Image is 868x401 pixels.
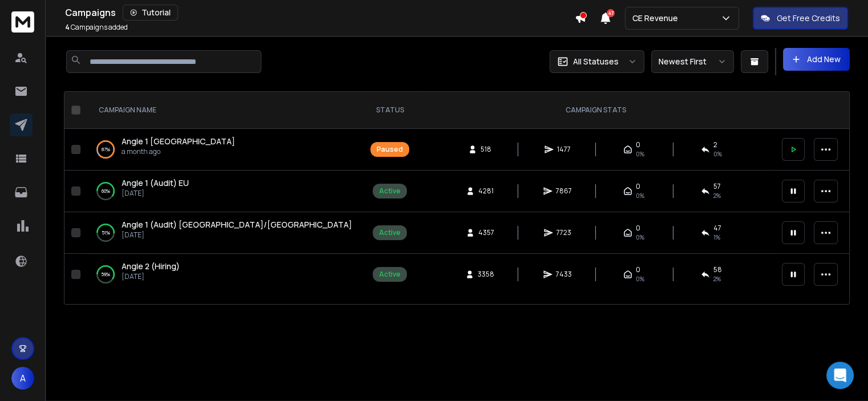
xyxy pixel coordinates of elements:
[377,145,403,154] div: Paused
[636,265,640,274] span: 0
[11,367,34,390] button: A
[379,187,401,196] div: Active
[85,171,364,212] td: 60%Angle 1 (Audit) EU[DATE]
[85,92,364,129] th: CAMPAIGN NAME
[636,182,640,191] span: 0
[713,140,717,149] span: 2
[651,50,734,73] button: Newest First
[556,228,571,237] span: 7723
[379,270,401,279] div: Active
[122,136,235,147] a: Angle 1 [GEOGRAPHIC_DATA]
[713,149,722,159] span: 0 %
[632,13,683,24] p: CE Revenue
[573,56,619,67] p: All Statuses
[122,147,235,156] p: a month ago
[122,177,189,189] a: Angle 1 (Audit) EU
[636,224,640,233] span: 0
[636,149,644,159] span: 0%
[478,270,494,279] span: 3358
[102,144,110,155] p: 87 %
[122,272,180,281] p: [DATE]
[607,9,615,17] span: 47
[478,228,494,237] span: 4357
[85,254,364,295] td: 59%Angle 2 (Hiring)[DATE]
[636,140,640,149] span: 0
[65,22,70,32] span: 4
[826,362,854,389] div: Open Intercom Messenger
[478,187,494,196] span: 4281
[122,261,180,272] a: Angle 2 (Hiring)
[364,92,416,129] th: STATUS
[123,5,178,21] button: Tutorial
[636,274,644,283] span: 0%
[122,136,235,147] span: Angle 1 [GEOGRAPHIC_DATA]
[85,212,364,254] td: 51%Angle 1 (Audit) [GEOGRAPHIC_DATA]/[GEOGRAPHIC_DATA][DATE]
[65,23,128,32] p: Campaigns added
[777,13,840,24] p: Get Free Credits
[713,191,721,200] span: 2 %
[122,230,352,240] p: [DATE]
[557,145,571,154] span: 1477
[122,177,189,188] span: Angle 1 (Audit) EU
[101,269,110,280] p: 59 %
[416,92,775,129] th: CAMPAIGN STATS
[122,219,352,230] a: Angle 1 (Audit) [GEOGRAPHIC_DATA]/[GEOGRAPHIC_DATA]
[481,145,492,154] span: 518
[102,227,110,238] p: 51 %
[556,187,572,196] span: 7867
[783,48,850,71] button: Add New
[713,182,721,191] span: 57
[636,233,644,242] span: 0%
[122,189,189,198] p: [DATE]
[636,191,644,200] span: 0%
[713,274,721,283] span: 2 %
[556,270,572,279] span: 7433
[102,185,110,197] p: 60 %
[65,5,575,21] div: Campaigns
[85,129,364,171] td: 87%Angle 1 [GEOGRAPHIC_DATA]a month ago
[713,233,720,242] span: 1 %
[753,7,848,30] button: Get Free Credits
[713,265,722,274] span: 58
[379,228,401,237] div: Active
[713,224,721,233] span: 47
